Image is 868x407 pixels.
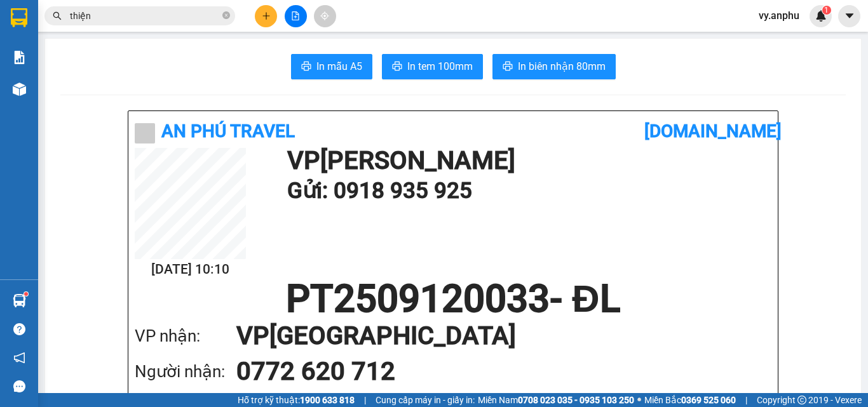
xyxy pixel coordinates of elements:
[11,8,27,27] img: logo-vxr
[161,121,295,142] b: An Phú Travel
[838,5,860,27] button: caret-down
[518,58,606,74] span: In biên nhận 80mm
[478,393,634,407] span: Miền Nam
[222,10,230,22] span: close-circle
[255,5,277,27] button: plus
[13,380,25,392] span: message
[518,395,634,405] strong: 0708 023 035 - 0935 103 250
[320,11,329,20] span: aim
[392,61,402,73] span: printer
[797,396,806,404] span: copyright
[316,58,362,74] span: In mẫu A5
[222,11,230,19] span: close-circle
[135,280,771,318] h1: PT2509120033 - ĐL
[407,58,473,74] span: In tem 100mm
[815,10,827,22] img: icon-new-feature
[291,11,300,20] span: file-add
[238,393,355,407] span: Hỗ trợ kỹ thuật:
[287,173,765,208] h1: Gửi: 0918 935 925
[637,397,641,403] span: ⚪️
[13,352,25,364] span: notification
[364,393,366,407] span: |
[376,393,475,407] span: Cung cấp máy in - giấy in:
[844,10,855,22] span: caret-down
[70,9,220,23] input: Tìm tên, số ĐT hoặc mã đơn
[13,323,25,335] span: question-circle
[503,61,513,73] span: printer
[13,294,26,307] img: warehouse-icon
[300,395,355,405] strong: 1900 633 818
[236,354,746,389] h1: 0772 620 712
[53,11,62,20] span: search
[291,54,372,79] button: printerIn mẫu A5
[135,359,236,385] div: Người nhận:
[285,5,307,27] button: file-add
[644,393,736,407] span: Miền Bắc
[287,148,765,173] h1: VP [PERSON_NAME]
[24,292,28,296] sup: 1
[13,51,26,64] img: solution-icon
[262,11,271,20] span: plus
[135,323,236,349] div: VP nhận:
[314,5,336,27] button: aim
[644,121,782,142] b: [DOMAIN_NAME]
[681,395,736,405] strong: 0369 525 060
[301,61,311,73] span: printer
[749,8,810,23] span: vy.anphu
[824,6,829,15] span: 1
[745,393,747,407] span: |
[236,318,746,354] h1: VP [GEOGRAPHIC_DATA]
[822,6,831,15] sup: 1
[382,54,483,79] button: printerIn tem 100mm
[135,259,246,280] h2: [DATE] 10:10
[492,54,616,79] button: printerIn biên nhận 80mm
[13,83,26,96] img: warehouse-icon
